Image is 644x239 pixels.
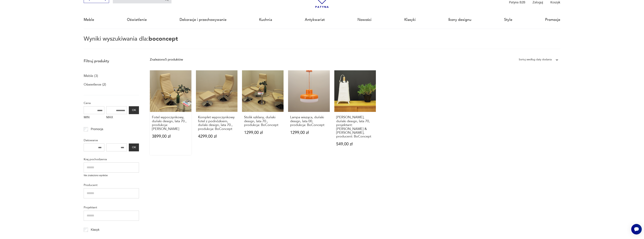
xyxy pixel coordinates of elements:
a: Style [504,11,512,28]
a: Meble (3) [84,73,98,79]
iframe: Smartsupp widget button [631,224,642,234]
button: OK [129,106,139,114]
a: Lampa wisząca, duński design, lata 00, produkcja: BoConceptLampa wisząca, duński design, lata 00,... [288,70,330,155]
a: Kuchnia [259,11,272,28]
a: Nowości [357,11,372,28]
p: Kraj pochodzenia [84,157,139,162]
button: OK [129,143,139,151]
a: Oświetlenie (2) [84,81,106,88]
a: Lampa biurkowa, duński design, lata 70, projektant: Olaf Recht & Charlotte Høncke, producent: BoC... [334,70,376,155]
p: Zaloguj [532,0,543,5]
p: 4299,00 zł [198,134,236,138]
a: Meble [84,11,94,28]
a: Promocje [545,11,560,28]
p: Patyna B2B [509,0,525,5]
p: Filtruj produkty [84,59,139,64]
span: boconcept [149,35,178,43]
a: Komplet wypoczynkowy fotel z podnóżkiem, duński design, lata 70., produkcja: BoConceptKomplet wyp... [196,70,237,155]
h3: Komplet wypoczynkowy fotel z podnóżkiem, duński design, lata 70., produkcja: BoConcept [198,115,236,131]
div: Sortuj według daty dodania [519,57,552,62]
a: Stolik szklany, duński design, lata 70., produkcja: BoConceptStolik szklany, duński design, lata ... [242,70,284,155]
p: Promocja [91,127,103,132]
a: Antykwariat [305,11,325,28]
a: Fotel wypoczynkowy, duński design, lata 70., produkcja: BoConceptFotel wypoczynkowy, duński desig... [150,70,191,155]
a: Klasyki [404,11,416,28]
h3: [PERSON_NAME], duński design, lata 70, projektant: [PERSON_NAME] & [PERSON_NAME], producent: BoCo... [336,115,374,138]
h3: Stolik szklany, duński design, lata 70., produkcja: BoConcept [244,115,282,127]
p: Koszyk [550,0,560,5]
h3: Fotel wypoczynkowy, duński design, lata 70., produkcja: [PERSON_NAME] [152,115,190,131]
p: 1299,00 zł [244,131,282,135]
p: Producent [84,183,139,187]
a: Ikony designu [448,11,471,28]
a: Oświetlenie [127,11,147,28]
label: MAX [106,114,127,121]
label: MIN [84,114,104,121]
p: Nie znaleziono wyników [84,174,139,177]
p: 3899,00 zł [152,134,190,138]
p: Cena [84,101,139,105]
p: Klasyk [91,227,99,232]
p: Wyniki wyszukiwania dla: [84,36,560,49]
h3: Lampa wisząca, duński design, lata 00, produkcja: BoConcept [290,115,328,127]
p: 1299,00 zł [290,131,328,135]
p: Projektant [84,205,139,210]
p: 549,00 zł [336,142,374,146]
a: Dekoracje i przechowywanie [180,11,227,28]
div: Znaleziono 5 produktów [150,57,183,62]
p: Datowanie [84,138,139,143]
